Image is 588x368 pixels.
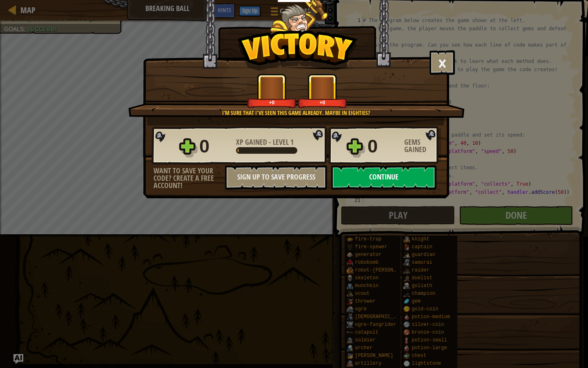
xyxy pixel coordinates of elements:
div: Gems Gained [404,139,441,153]
span: Level [271,137,290,147]
div: I'm sure that I've seen this game already. Maybe in eighties? [167,109,425,117]
img: Victory [237,30,358,71]
div: 0 [199,133,231,159]
span: XP Gained [236,137,269,147]
button: Continue [331,165,437,190]
div: 0 [367,133,399,159]
div: +0 [249,99,295,105]
div: - [236,139,294,146]
span: 1 [290,137,294,147]
div: +0 [299,99,345,105]
button: × [430,50,455,75]
button: Sign Up to Save Progress [225,165,327,190]
div: Want to save your code? Create a free account! [154,167,225,189]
